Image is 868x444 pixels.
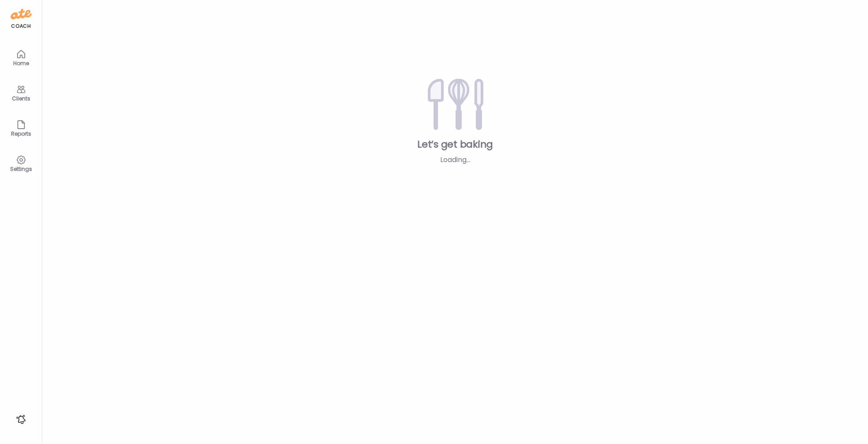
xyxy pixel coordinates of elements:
[5,60,37,66] div: Home
[56,138,854,151] div: Let’s get baking
[5,96,37,101] div: Clients
[5,166,37,172] div: Settings
[11,7,32,21] img: ate
[394,155,517,165] div: Loading...
[11,22,31,30] div: coach
[5,131,37,137] div: Reports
